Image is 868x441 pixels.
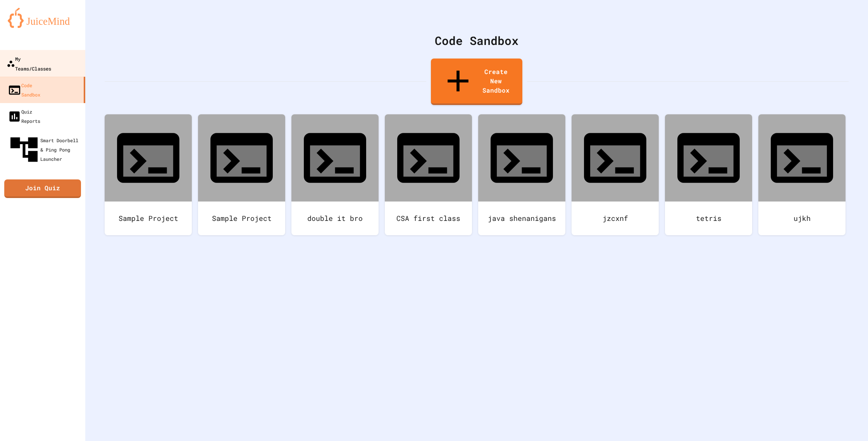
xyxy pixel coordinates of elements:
a: java shenanigans [478,114,565,235]
div: Quiz Reports [8,107,40,126]
a: Sample Project [198,114,285,235]
a: ujkh [758,114,846,235]
a: Create New Sandbox [431,59,522,105]
div: My Teams/Classes [7,54,51,73]
a: Sample Project [105,114,192,235]
div: CSA first class [385,202,472,235]
div: ujkh [758,202,846,235]
div: java shenanigans [478,202,565,235]
div: jzcxnf [572,202,659,235]
div: Sample Project [198,202,285,235]
div: Sample Project [105,202,192,235]
a: Join Quiz [4,179,81,198]
a: tetris [665,114,752,235]
div: double it bro [291,202,379,235]
div: Code Sandbox [105,32,849,49]
div: Smart Doorbell & Ping Pong Launcher [8,133,82,166]
a: jzcxnf [572,114,659,235]
div: Code Sandbox [8,81,40,99]
a: double it bro [291,114,379,235]
a: CSA first class [385,114,472,235]
img: logo-orange.svg [8,8,77,28]
div: tetris [665,202,752,235]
